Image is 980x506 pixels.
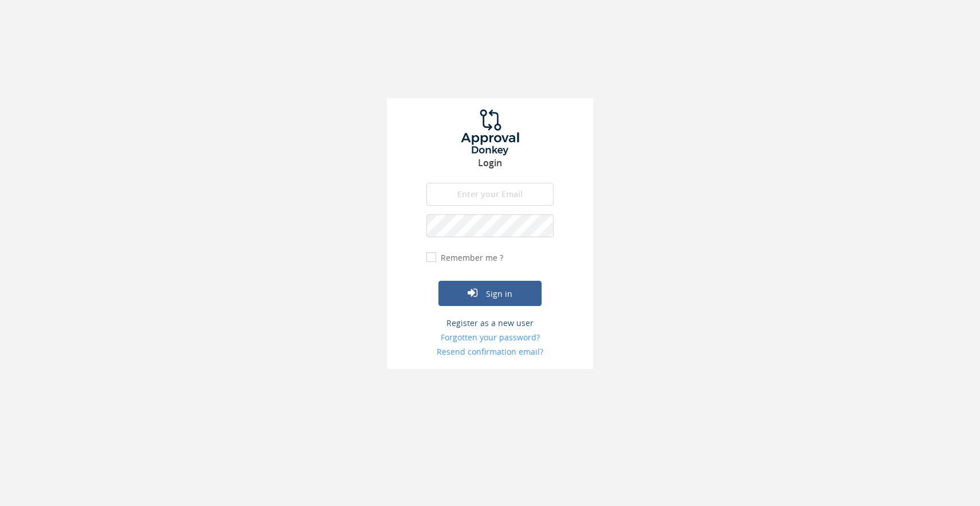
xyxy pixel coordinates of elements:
input: Enter your Email [426,183,554,206]
h3: Login [387,158,593,168]
a: Register as a new user [426,317,554,329]
a: Forgotten your password? [426,332,554,343]
label: Remember me ? [438,252,503,264]
a: Resend confirmation email? [426,346,554,358]
button: Sign in [438,281,542,306]
img: logo.png [447,109,533,155]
